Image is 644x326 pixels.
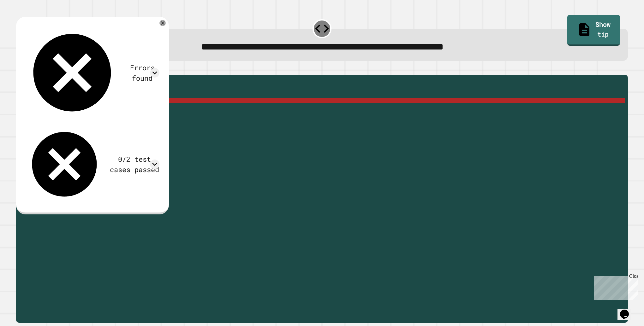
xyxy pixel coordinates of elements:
[125,62,159,83] div: Errors found
[567,15,620,46] a: Show tip
[592,273,638,300] iframe: chat widget
[110,154,159,175] div: 0/2 test cases passed
[3,3,44,40] div: Chat with us now!Close
[617,301,638,320] iframe: chat widget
